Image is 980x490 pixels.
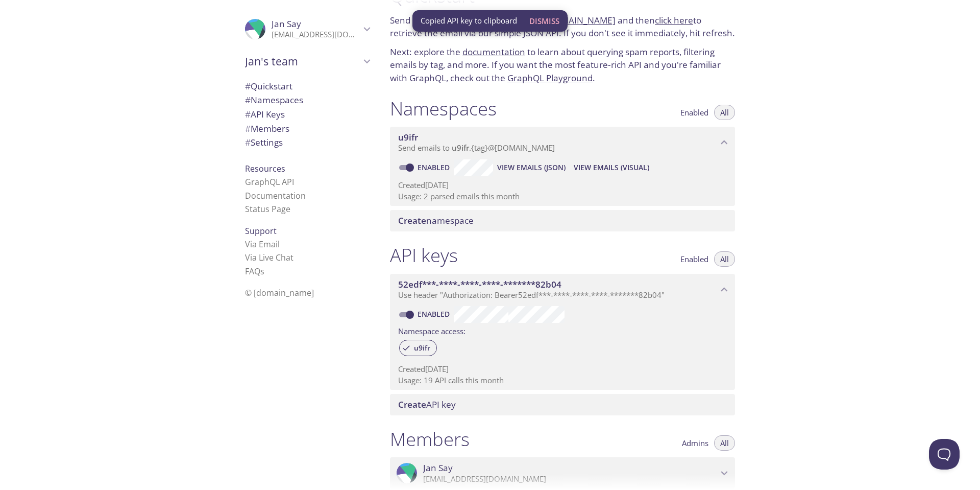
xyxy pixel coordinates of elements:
[390,127,735,158] div: u9ifr namespace
[245,108,251,120] span: #
[398,375,727,386] p: Usage: 19 API calls this month
[390,394,735,415] div: Create API Key
[674,105,715,120] button: Enabled
[398,143,555,153] span: Send emails to . {tag} @[DOMAIN_NAME]
[237,48,378,75] div: Jan's team
[416,309,454,319] a: Enabled
[398,399,456,410] span: API key
[245,80,292,92] span: Quickstart
[390,210,735,231] div: Create namespace
[245,176,294,188] a: GraphQL API
[245,54,360,68] span: Jan's team
[245,203,290,215] a: Status Page
[272,18,301,30] span: Jan Say
[676,435,715,451] button: Admins
[416,162,454,172] a: Enabled
[390,428,470,451] h1: Members
[245,136,283,148] span: Settings
[237,122,378,136] div: Members
[714,435,735,451] button: All
[398,323,465,338] label: Namespace access:
[452,143,469,153] span: u9ifr
[423,462,453,474] span: Jan Say
[398,215,426,226] span: Create
[655,14,693,26] a: click here
[237,135,378,150] div: Team Settings
[421,15,517,26] span: Copied API key to clipboard
[714,251,735,267] button: All
[497,161,566,174] span: View Emails (JSON)
[245,287,314,298] span: © [DOMAIN_NAME]
[398,215,474,226] span: namespace
[390,457,735,489] div: Jan Say
[245,123,289,134] span: Members
[245,239,280,250] a: Via Email
[237,93,378,107] div: Namespaces
[245,266,264,277] a: FAQ
[237,79,378,94] div: Quickstart
[398,364,727,375] p: Created [DATE]
[237,107,378,122] div: API Keys
[398,180,727,191] p: Created [DATE]
[245,94,303,106] span: Namespaces
[398,191,727,202] p: Usage: 2 parsed emails this month
[245,108,285,120] span: API Keys
[245,136,251,148] span: #
[674,251,715,267] button: Enabled
[245,190,306,201] a: Documentation
[462,46,525,58] a: documentation
[260,266,264,277] span: s
[390,97,497,120] h1: Namespaces
[245,80,251,92] span: #
[245,252,293,263] a: Via Live Chat
[408,343,436,353] span: u9ifr
[237,12,378,46] div: Jan Say
[245,225,277,237] span: Support
[507,72,593,84] a: GraphQL Playground
[529,14,559,28] span: Dismiss
[570,159,653,176] button: View Emails (Visual)
[398,131,418,143] span: u9ifr
[714,105,735,120] button: All
[574,161,649,174] span: View Emails (Visual)
[929,439,960,470] iframe: Help Scout Beacon - Open
[525,11,563,31] button: Dismiss
[245,123,251,134] span: #
[390,14,735,40] p: Send a test email to and then to retrieve the email via our simple JSON API. If you don't see it ...
[245,94,251,106] span: #
[245,163,285,174] span: Resources
[390,45,735,85] p: Next: explore the to learn about querying spam reports, filtering emails by tag, and more. If you...
[399,340,437,356] div: u9ifr
[398,399,426,410] span: Create
[390,244,458,267] h1: API keys
[493,159,570,176] button: View Emails (JSON)
[272,30,360,40] p: [EMAIL_ADDRESS][DOMAIN_NAME]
